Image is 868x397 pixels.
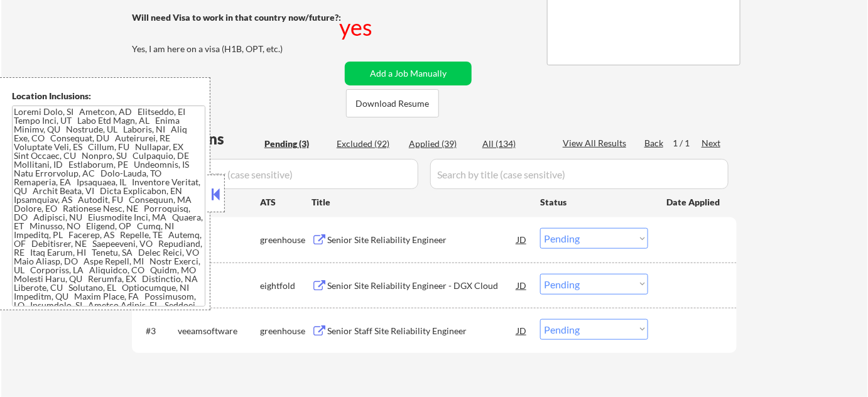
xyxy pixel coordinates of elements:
[312,196,528,209] div: Title
[178,325,260,337] div: veeamsoftware
[430,159,729,189] input: Search by title (case sensitive)
[673,137,702,150] div: 1 / 1
[260,280,312,292] div: eightfold
[132,12,341,23] strong: Will need Visa to work in that country now/future?:
[339,11,375,43] div: yes
[146,325,168,337] div: #3
[409,138,472,150] div: Applied (39)
[346,89,439,117] button: Download Resume
[482,138,545,150] div: All (134)
[666,196,722,209] div: Date Applied
[327,280,517,292] div: Senior Site Reliability Engineer - DGX Cloud
[516,319,528,342] div: JD
[260,234,312,246] div: greenhouse
[702,137,722,150] div: Next
[12,90,205,102] div: Location Inclusions:
[264,138,327,150] div: Pending (3)
[345,62,472,85] button: Add a Job Manually
[516,274,528,296] div: JD
[337,138,399,150] div: Excluded (92)
[563,137,630,150] div: View All Results
[540,190,648,213] div: Status
[327,234,517,246] div: Senior Site Reliability Engineer
[644,137,665,150] div: Back
[516,228,528,251] div: JD
[327,325,517,337] div: Senior Staff Site Reliability Engineer
[136,159,418,189] input: Search by company (case sensitive)
[260,196,312,209] div: ATS
[260,325,312,337] div: greenhouse
[132,43,344,55] div: Yes, I am here on a visa (H1B, OPT, etc.)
